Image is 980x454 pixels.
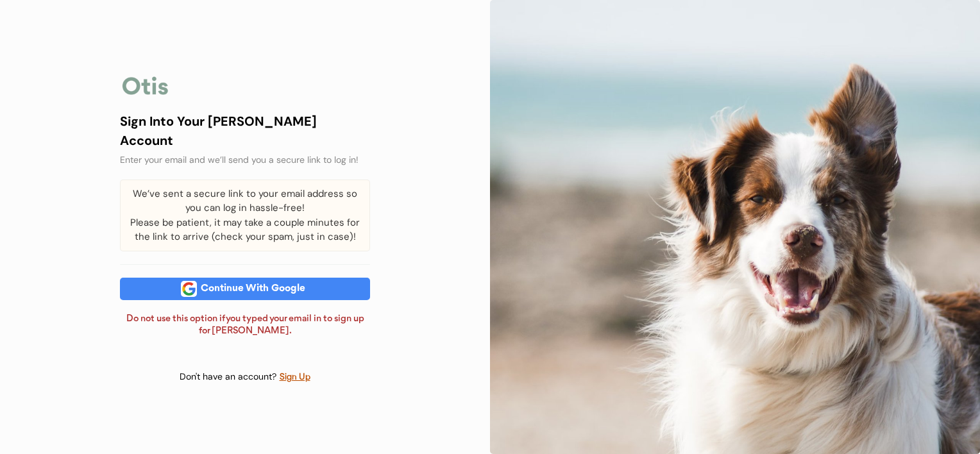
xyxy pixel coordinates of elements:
[180,371,279,383] div: Don't have an account?
[120,153,370,167] div: Enter your email and we’ll send you a secure link to log in!
[197,284,309,294] div: Continue With Google
[120,112,370,150] div: Sign Into Your [PERSON_NAME] Account
[120,313,370,338] div: Do not use this option if you typed your email in to sign up for [PERSON_NAME].
[120,180,370,251] div: We’ve sent a secure link to your email address so you can log in hassle-free! Please be patient, ...
[279,370,311,385] div: Sign Up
